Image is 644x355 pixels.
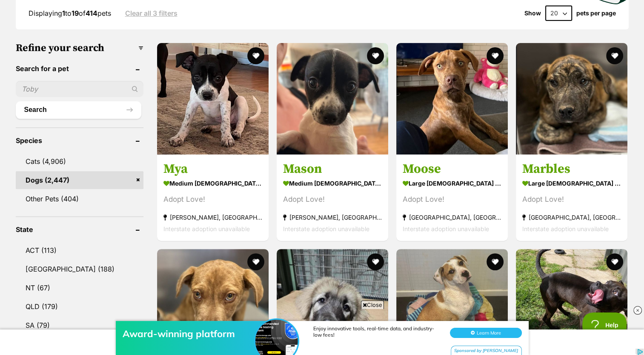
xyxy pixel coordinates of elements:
[522,225,609,232] span: Interstate adoption unavailable
[367,47,384,64] button: favourite
[16,298,143,315] a: QLD (179)
[16,260,143,278] a: [GEOGRAPHIC_DATA] (188)
[524,10,541,17] span: Show
[72,9,79,17] strong: 19
[633,306,642,315] img: close_rtb.svg
[403,194,501,205] div: Adopt Love!
[283,225,369,232] span: Interstate adoption unavailable
[403,177,501,189] strong: large [DEMOGRAPHIC_DATA] Dog
[163,161,262,177] h3: Mya
[16,226,143,233] header: State
[277,155,388,241] a: Mason medium [DEMOGRAPHIC_DATA] Dog Adopt Love! [PERSON_NAME], [GEOGRAPHIC_DATA] Interstate adopt...
[247,253,264,270] button: favourite
[576,10,616,17] label: pets per page
[16,190,143,208] a: Other Pets (404)
[163,212,262,223] strong: [PERSON_NAME], [GEOGRAPHIC_DATA]
[487,253,504,270] button: favourite
[125,9,177,17] a: Clear all 3 filters
[396,43,508,155] img: Moose - Mastiff x Staffordshire Bull Terrier Dog
[29,9,111,17] span: Displaying to of pets
[283,212,382,223] strong: [PERSON_NAME], [GEOGRAPHIC_DATA]
[16,241,143,259] a: ACT (113)
[283,194,382,205] div: Adopt Love!
[516,43,627,155] img: Marbles - Mastiff x Staffordshire Bull Terrier Dog
[522,177,621,189] strong: large [DEMOGRAPHIC_DATA] Dog
[487,47,504,64] button: favourite
[522,212,621,223] strong: [GEOGRAPHIC_DATA], [GEOGRAPHIC_DATA]
[163,177,262,189] strong: medium [DEMOGRAPHIC_DATA] Dog
[247,47,264,64] button: favourite
[16,81,143,97] input: Toby
[367,253,384,270] button: favourite
[607,47,624,64] button: favourite
[313,21,441,34] div: Enjoy innovative tools, real-time data, and industry-low fees!
[396,155,508,241] a: Moose large [DEMOGRAPHIC_DATA] Dog Adopt Love! [GEOGRAPHIC_DATA], [GEOGRAPHIC_DATA] Interstate ad...
[403,212,501,223] strong: [GEOGRAPHIC_DATA], [GEOGRAPHIC_DATA]
[607,253,624,270] button: favourite
[123,24,259,36] div: Award-winning platform
[163,225,250,232] span: Interstate adoption unavailable
[403,161,501,177] h3: Moose
[403,225,489,232] span: Interstate adoption unavailable
[451,42,522,52] div: Sponsored by [PERSON_NAME]
[157,43,269,155] img: Mya - Chihuahua x Mixed breed Dog
[450,24,522,34] button: Learn More
[522,194,621,205] div: Adopt Love!
[16,279,143,297] a: NT (67)
[255,16,298,58] img: Award-winning platform
[277,43,388,155] img: Mason - Chihuahua x Mixed breed Dog
[62,9,65,17] strong: 1
[16,101,141,118] button: Search
[283,161,382,177] h3: Mason
[522,161,621,177] h3: Marbles
[16,65,143,72] header: Search for a pet
[516,155,627,241] a: Marbles large [DEMOGRAPHIC_DATA] Dog Adopt Love! [GEOGRAPHIC_DATA], [GEOGRAPHIC_DATA] Interstate ...
[16,42,143,54] h3: Refine your search
[283,177,382,189] strong: medium [DEMOGRAPHIC_DATA] Dog
[157,155,269,241] a: Mya medium [DEMOGRAPHIC_DATA] Dog Adopt Love! [PERSON_NAME], [GEOGRAPHIC_DATA] Interstate adoptio...
[16,137,143,144] header: Species
[361,301,384,309] span: Close
[16,152,143,170] a: Cats (4,906)
[163,194,262,205] div: Adopt Love!
[16,171,143,189] a: Dogs (2,447)
[86,9,97,17] strong: 414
